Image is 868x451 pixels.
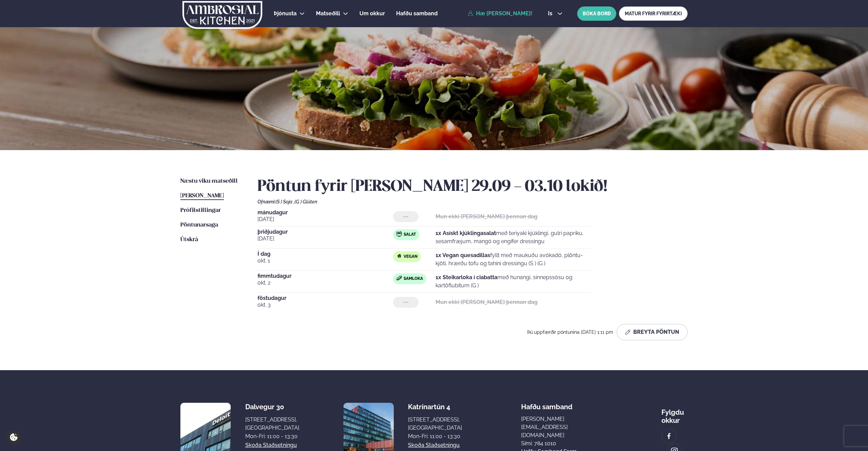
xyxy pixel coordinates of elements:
span: [PERSON_NAME] [180,193,224,199]
button: BÓKA BORÐ [577,6,616,21]
span: Um okkur [359,10,385,17]
strong: 1x Asískt kjúklingasalat [436,230,496,236]
span: Næstu viku matseðill [180,178,238,184]
span: Þjónusta [274,10,297,17]
div: Fylgdu okkur [661,403,688,425]
img: Vegan.svg [396,253,402,259]
a: MATUR FYRIR FYRIRTÆKI [619,6,688,21]
div: [STREET_ADDRESS], [GEOGRAPHIC_DATA] [408,416,462,432]
span: Hafðu samband [521,397,572,411]
img: sandwich-new-16px.svg [396,276,402,281]
span: Þú uppfærðir pöntunina [DATE] 1:11 pm [527,329,614,335]
span: Útskrá [180,237,198,242]
span: fimmtudagur [258,273,393,279]
img: salad.svg [396,231,402,237]
strong: Mun ekki [PERSON_NAME] þennan dag [436,213,537,220]
span: Pöntunarsaga [180,222,218,228]
span: Prófílstillingar [180,208,221,213]
div: [STREET_ADDRESS], [GEOGRAPHIC_DATA] [245,416,299,432]
img: logo [182,1,263,29]
span: Vegan [404,254,418,259]
p: Sími: 784 1010 [521,439,603,448]
p: með teriyaki kjúklingi, gulri papriku, sesamfræjum, mangó og engifer dressingu [436,229,590,246]
button: Breyta Pöntun [617,324,688,340]
a: [PERSON_NAME] [180,192,224,200]
a: image alt [662,429,676,443]
h2: Pöntun fyrir [PERSON_NAME] 29.09 - 03.10 lokið! [258,177,688,196]
a: Cookie settings [7,430,21,444]
p: með hunangi, sinnepssósu og kartöflubitum (G ) [436,273,590,290]
div: Dalvegur 30 [245,403,299,411]
strong: 1x Vegan quesadillas [436,252,490,258]
a: Þjónusta [274,10,297,18]
strong: 1x Steikarloka í ciabatta [436,274,497,281]
span: [DATE] [258,235,393,243]
a: Pöntunarsaga [180,221,218,229]
span: þriðjudagur [258,229,393,235]
span: is [548,11,554,16]
span: mánudagur [258,210,393,215]
span: Samloka [404,276,423,282]
a: Hafðu samband [396,10,438,18]
a: Hæ [PERSON_NAME]! [468,11,532,17]
span: Í dag [258,251,393,257]
span: Salat [404,232,416,237]
a: Útskrá [180,236,198,244]
strong: Mun ekki [PERSON_NAME] þennan dag [436,299,537,305]
span: okt. 2 [258,279,393,287]
span: [DATE] [258,215,393,223]
a: Um okkur [359,10,385,18]
a: Næstu viku matseðill [180,177,238,185]
span: --- [403,214,408,219]
span: okt. 3 [258,301,393,309]
a: [PERSON_NAME][EMAIL_ADDRESS][DOMAIN_NAME] [521,415,603,439]
div: Mon-Fri: 11:00 - 13:30 [408,432,462,440]
div: Ofnæmi: [258,199,688,204]
a: Prófílstillingar [180,206,221,215]
a: Skoða staðsetningu [245,441,297,449]
span: Hafðu samband [396,10,438,17]
span: (G ) Glúten [295,199,317,204]
a: Matseðill [316,10,340,18]
p: fyllt með maukuðu avókadó, plöntu-kjöti, hrærðu tofu og tahini dressingu (S ) (G ) [436,251,590,268]
span: (S ) Soja , [276,199,295,204]
div: Katrínartún 4 [408,403,462,411]
img: image alt [665,432,673,440]
span: okt. 1 [258,257,393,265]
button: is [543,11,568,16]
span: --- [403,300,408,305]
a: Skoða staðsetningu [408,441,460,449]
span: Matseðill [316,10,340,17]
div: Mon-Fri: 11:00 - 13:30 [245,432,299,440]
span: föstudagur [258,295,393,301]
